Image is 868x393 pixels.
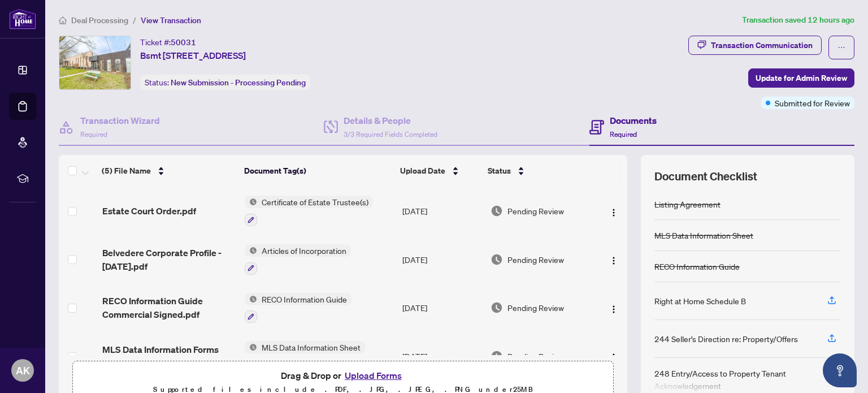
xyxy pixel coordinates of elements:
[742,14,854,27] article: Transaction saved 12 hours ago
[245,341,257,353] img: Status Icon
[9,8,36,29] img: logo
[245,341,365,372] button: Status IconMLS Data Information Sheet
[491,350,503,362] img: Document Status
[605,347,623,365] button: Logo
[257,244,351,257] span: Articles of Incorporation
[654,332,798,345] div: 244 Seller’s Direction re: Property/Offers
[245,244,257,257] img: Status Icon
[609,208,618,217] img: Logo
[654,367,814,392] div: 248 Entry/Access to Property Tenant Acknowledgement
[102,343,236,370] span: MLS Data Information Forms Unit 34.pdf
[240,155,396,187] th: Document Tag(s)
[483,155,593,187] th: Status
[654,169,757,184] span: Document Checklist
[610,130,637,139] span: Required
[654,295,746,307] div: Right at Home Schedule B
[609,305,618,314] img: Logo
[59,16,67,24] span: home
[102,246,236,273] span: Belvedere Corporate Profile - [DATE].pdf
[748,68,854,88] button: Update for Admin Review
[823,353,857,387] button: Open asap
[488,165,511,177] span: Status
[140,49,246,62] span: Bsmt [STREET_ADDRESS]
[140,36,196,49] div: Ticket #:
[245,244,351,275] button: Status IconArticles of Incorporation
[654,229,753,241] div: MLS Data Information Sheet
[245,196,257,208] img: Status Icon
[610,114,657,127] h4: Documents
[141,15,201,25] span: View Transaction
[605,251,623,269] button: Logo
[344,130,437,139] span: 3/3 Required Fields Completed
[605,299,623,317] button: Logo
[102,204,196,218] span: Estate Court Order.pdf
[71,15,128,25] span: Deal Processing
[398,284,486,332] td: [DATE]
[140,75,310,90] div: Status:
[837,44,845,51] span: ellipsis
[654,198,721,210] div: Listing Agreement
[257,341,365,353] span: MLS Data Information Sheet
[344,114,437,127] h4: Details & People
[400,165,445,177] span: Upload Date
[257,196,373,208] span: Certificate of Estate Trustee(s)
[491,253,503,266] img: Document Status
[688,36,822,55] button: Transaction Communication
[609,256,618,265] img: Logo
[605,202,623,220] button: Logo
[341,368,405,383] button: Upload Forms
[245,293,257,305] img: Status Icon
[654,260,740,273] div: RECO Information Guide
[396,155,483,187] th: Upload Date
[80,130,107,139] span: Required
[398,235,486,284] td: [DATE]
[80,114,160,127] h4: Transaction Wizard
[507,205,564,217] span: Pending Review
[491,301,503,314] img: Document Status
[59,36,131,89] img: IMG-W12354925_1.jpg
[507,350,564,362] span: Pending Review
[16,362,30,378] span: AK
[102,294,236,321] span: RECO Information Guide Commercial Signed.pdf
[245,196,373,226] button: Status IconCertificate of Estate Trustee(s)
[281,368,405,383] span: Drag & Drop or
[398,332,486,381] td: [DATE]
[171,37,196,47] span: 50031
[775,97,850,109] span: Submitted for Review
[171,77,306,88] span: New Submission - Processing Pending
[609,353,618,362] img: Logo
[97,155,239,187] th: (5) File Name
[245,293,351,323] button: Status IconRECO Information Guide
[133,14,136,27] li: /
[507,253,564,266] span: Pending Review
[711,36,813,54] div: Transaction Communication
[756,69,847,87] span: Update for Admin Review
[102,165,151,177] span: (5) File Name
[491,205,503,217] img: Document Status
[507,301,564,314] span: Pending Review
[257,293,351,305] span: RECO Information Guide
[398,187,486,235] td: [DATE]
